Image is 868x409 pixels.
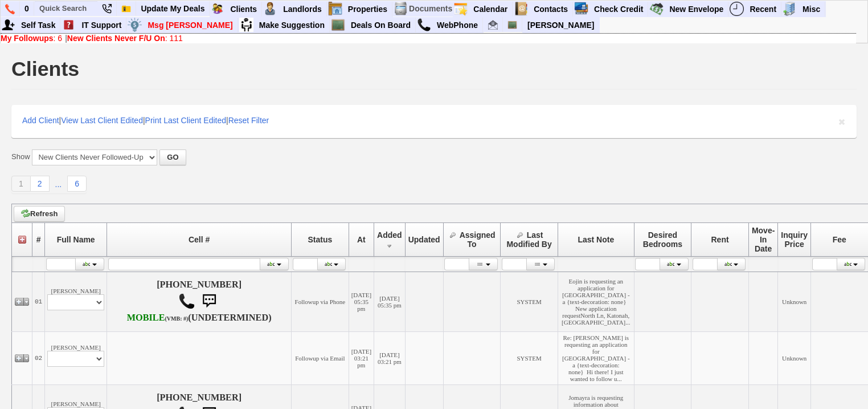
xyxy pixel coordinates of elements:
td: SYSTEM [501,331,558,384]
a: Refresh [14,206,65,222]
img: Renata@HomeSweetHomeProperties.com [488,20,498,30]
a: Check Credit [589,2,648,17]
th: # [32,222,45,256]
img: recent.png [730,2,744,16]
span: At [357,235,366,244]
img: clients.png [210,2,224,16]
img: creditreport.png [574,2,588,16]
a: Make Suggestion [255,18,330,33]
a: View Last Client Edited [61,116,143,125]
span: Fee [833,235,846,244]
span: Assigned To [460,230,496,249]
td: Eojin is requesting an application for [GEOGRAPHIC_DATA] - a {text-decoration: none} New applicat... [558,272,634,331]
a: Landlords [279,2,327,17]
span: Full Name [57,235,95,244]
a: Update My Deals [136,1,210,16]
img: landlord.png [263,2,277,16]
td: [PERSON_NAME] [45,272,107,331]
img: contact.png [514,2,528,16]
span: Updated [408,235,440,244]
td: Unknown [778,272,811,331]
img: sms.png [198,290,220,313]
a: My Followups: 6 [1,34,62,43]
td: [PERSON_NAME] [45,331,107,384]
a: 6 [67,176,87,192]
b: My Followups [1,34,54,43]
img: su2.jpg [239,18,253,32]
a: Print Last Client Edited [145,116,226,125]
a: 2 [31,176,50,192]
img: money.png [128,18,142,32]
td: [DATE] 03:21 pm [349,331,374,384]
a: Reset Filter [228,116,269,125]
button: GO [159,149,186,165]
td: 02 [32,331,45,384]
h4: [PHONE_NUMBER] (UNDETERMINED) [109,280,289,324]
td: [DATE] 05:35 pm [349,272,374,331]
img: call.png [417,18,431,32]
td: Documents [408,1,453,17]
a: [PERSON_NAME] [523,18,599,33]
span: Last Modified By [506,230,551,249]
span: Last Note [578,235,614,244]
a: 0 [20,1,34,16]
img: chalkboard.png [331,18,345,32]
td: Re: [PERSON_NAME] is requesting an application for [GEOGRAPHIC_DATA] - a {text-decoration: none} ... [558,331,634,384]
font: Msg [PERSON_NAME] [148,21,232,30]
a: Calendar [469,2,513,17]
a: ... [50,177,68,192]
div: | | | [11,105,857,138]
span: Rent [711,235,729,244]
td: [DATE] 03:21 pm [374,331,406,384]
span: Desired Bedrooms [643,230,682,249]
td: Followup via Email [292,331,349,384]
img: myadd.png [1,18,15,32]
a: Recent [745,2,781,17]
a: 1 [11,176,31,192]
div: | [1,34,856,43]
a: Properties [343,2,392,17]
img: help2.png [62,18,76,32]
img: phone22.png [102,4,112,14]
td: [DATE] 05:35 pm [374,272,406,331]
a: Misc [798,2,825,17]
img: properties.png [328,2,342,16]
span: Added [377,230,402,240]
font: MOBILE [127,313,165,323]
label: Show [11,152,30,162]
a: New Envelope [665,2,728,17]
font: (VMB: #) [165,315,189,322]
td: Followup via Phone [292,272,349,331]
a: Msg [PERSON_NAME] [143,18,238,33]
b: AT&T Wireless [127,313,189,323]
b: New Clients Never F/U On [67,34,165,43]
a: Contacts [529,2,573,17]
img: chalkboard.png [507,20,517,30]
span: Move-In Date [752,226,775,253]
td: 01 [32,272,45,331]
a: Clients [226,2,262,17]
img: docs.png [394,2,408,16]
h1: Clients [11,59,79,79]
span: Cell # [189,235,210,244]
a: IT Support [77,18,126,33]
td: Unknown [778,331,811,384]
a: Add Client [22,116,59,125]
td: SYSTEM [501,272,558,331]
img: call.png [178,293,195,310]
span: Inquiry Price [781,230,808,249]
a: WebPhone [432,18,483,33]
img: appt_icon.png [453,2,468,16]
input: Quick Search [35,1,97,15]
a: Self Task [17,18,60,33]
a: New Clients Never F/U On: 111 [67,34,183,43]
img: phone.png [5,4,15,14]
img: officebldg.png [783,2,797,16]
a: Deals On Board [346,18,416,33]
img: gmoney.png [649,2,664,16]
img: Bookmark.png [121,4,131,14]
span: Status [308,235,332,244]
